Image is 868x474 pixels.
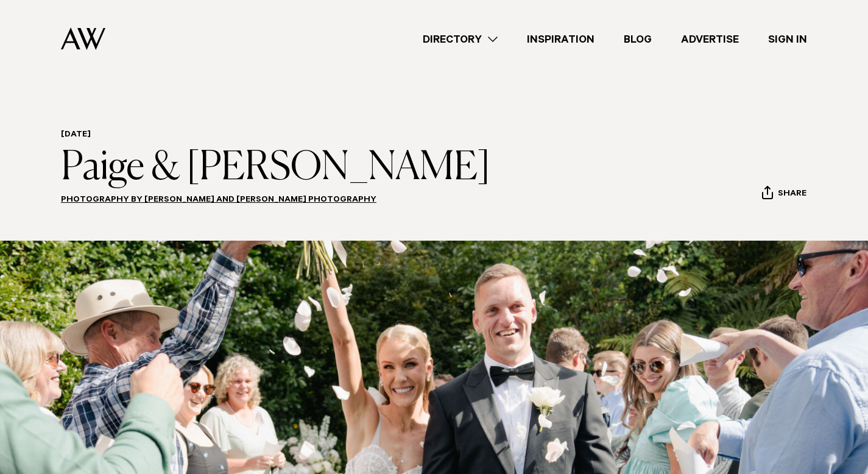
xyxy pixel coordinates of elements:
[666,31,753,48] a: Advertise
[61,196,376,205] a: Photography by [PERSON_NAME] and [PERSON_NAME] Photography
[753,31,822,48] a: Sign In
[778,189,806,200] span: Share
[61,130,490,141] h6: [DATE]
[408,31,512,48] a: Directory
[609,31,666,48] a: Blog
[512,31,609,48] a: Inspiration
[61,27,105,50] img: Auckland Weddings Logo
[761,185,807,203] button: Share
[61,146,490,190] h1: Paige & [PERSON_NAME]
